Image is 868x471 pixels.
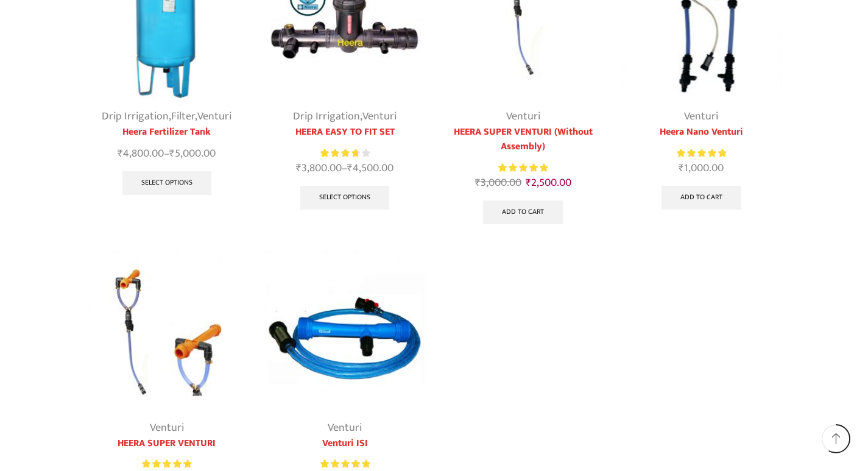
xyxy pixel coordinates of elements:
a: Venturi ISI [265,436,425,451]
span: ₹ [526,174,531,192]
div: Rated 5.00 out of 5 [498,161,548,174]
div: Rated 3.83 out of 5 [320,147,370,160]
a: HEERA SUPER VENTURI (Without Assembly) [443,125,604,154]
a: Add to cart: “Heera Nano Venturi” [662,186,741,210]
span: ₹ [118,144,123,163]
a: Heera Nano Venturi [621,125,782,140]
span: ₹ [169,144,175,163]
bdi: 2,500.00 [526,174,571,192]
bdi: 4,800.00 [118,144,164,163]
span: ₹ [296,159,302,177]
a: Select options for “Heera Fertilizer Tank” [122,171,211,196]
a: Venturi [328,419,362,437]
div: Rated 5.00 out of 5 [677,147,726,160]
bdi: 4,500.00 [347,159,393,177]
img: Venturi ISI [265,250,425,410]
span: ₹ [347,159,353,177]
span: Rated out of 5 [142,458,191,470]
a: Venturi [150,419,184,437]
span: – [87,146,247,162]
a: Select options for “HEERA EASY TO FIT SET” [300,186,389,210]
div: Rated 5.00 out of 5 [320,458,370,470]
a: HEERA EASY TO FIT SET [265,125,425,140]
div: Rated 5.00 out of 5 [142,458,191,470]
a: Venturi [362,107,397,126]
div: , [265,108,425,125]
a: Venturi [506,107,540,126]
a: Drip Irrigation [293,107,360,126]
a: Filter [171,107,195,126]
span: Rated out of 5 [677,147,726,160]
a: Heera Fertilizer Tank [87,125,247,140]
span: Rated out of 5 [320,458,370,470]
span: Rated out of 5 [320,147,358,160]
bdi: 1,000.00 [679,159,724,177]
a: Drip Irrigation [102,107,169,126]
a: Venturi [197,107,231,126]
span: Rated out of 5 [498,161,548,174]
bdi: 3,800.00 [296,159,342,177]
a: Add to cart: “HEERA SUPER VENTURI (Without Assembly)” [483,200,563,225]
a: Venturi [684,107,718,126]
bdi: 5,000.00 [169,144,216,163]
span: – [265,160,425,177]
bdi: 3,000.00 [475,174,521,192]
span: ₹ [475,174,481,192]
img: Heera Super Venturi [87,250,247,410]
div: , , [87,108,247,125]
span: ₹ [679,159,684,177]
a: HEERA SUPER VENTURI [87,436,247,451]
